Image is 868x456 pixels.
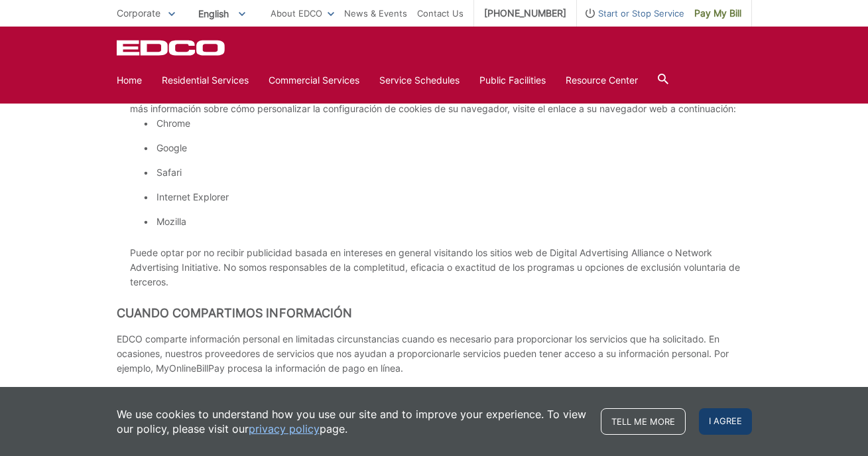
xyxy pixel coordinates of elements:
a: Home [117,73,142,88]
li: Mozilla [156,214,752,229]
a: News & Events [344,6,407,21]
h2: Cuando compartimos información [117,306,752,321]
span: Corporate [117,7,160,19]
a: Contact Us [417,6,464,21]
a: Commercial Services [269,73,359,88]
a: Public Facilities [479,73,546,88]
span: English [188,3,255,25]
a: EDCD logo. Return to the homepage. [117,40,227,56]
a: Tell me more [601,408,686,435]
p: Puede optar por no recibir publicidad basada en intereses en general visitando los sitios web de ... [130,246,752,289]
a: Service Schedules [379,73,460,88]
a: About EDCO [271,6,334,21]
p: We use cookies to understand how you use our site and to improve your experience. To view our pol... [117,407,588,436]
a: Residential Services [162,73,249,88]
li: Safari [156,165,752,180]
li: Internet Explorer [156,190,752,204]
li: Chrome [156,116,752,131]
p: EDCO comparte información personal en limitadas circunstancias cuando es necesario para proporcio... [117,332,752,376]
a: Resource Center [566,73,638,88]
span: I agree [699,408,752,435]
li: Si desea evitar que las cookies rastreen su actividad, puede configurar su navegador para bloquea... [130,72,752,289]
li: Google [156,141,752,155]
a: privacy policy [249,421,320,436]
span: Pay My Bill [694,6,741,21]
